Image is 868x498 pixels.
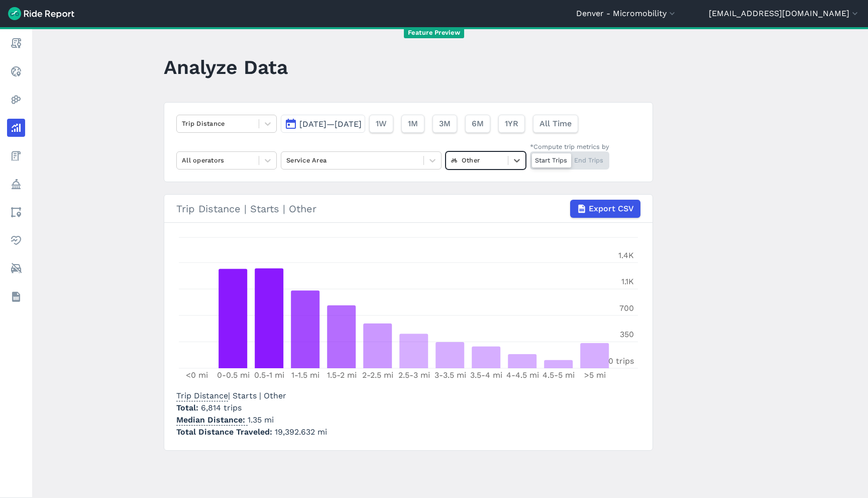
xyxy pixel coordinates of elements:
[408,118,418,130] span: 1M
[498,115,525,133] button: 1YR
[376,118,387,130] span: 1W
[435,370,466,380] tspan: 3-3.5 mi
[472,118,484,130] span: 6M
[186,370,208,380] tspan: <0 mi
[362,370,393,380] tspan: 2-2.5 mi
[505,118,518,130] span: 1YR
[584,370,606,380] tspan: >5 mi
[589,203,634,215] span: Export CSV
[620,329,634,339] tspan: 350
[7,62,25,80] a: Realtime
[201,403,242,412] span: 6,814 trips
[570,200,640,218] button: Export CSV
[7,119,25,137] a: Analyze
[164,53,288,81] h1: Analyze Data
[709,8,860,20] button: [EMAIL_ADDRESS][DOMAIN_NAME]
[327,370,357,380] tspan: 1.5-2 mi
[621,277,634,286] tspan: 1.1K
[7,288,25,306] a: Datasets
[465,115,490,133] button: 6M
[7,91,25,109] a: Heatmaps
[7,260,25,278] a: ModeShift
[176,403,201,412] span: Total
[533,115,578,133] button: All Time
[7,147,25,165] a: Fees
[576,8,677,20] button: Denver - Micromobility
[506,370,539,380] tspan: 4-4.5 mi
[176,427,275,437] span: Total Distance Traveled
[217,370,250,380] tspan: 0-0.5 mi
[291,370,319,380] tspan: 1-1.5 mi
[299,119,362,129] span: [DATE]—[DATE]
[176,388,228,401] span: Trip Distance
[7,34,25,52] a: Report
[7,231,25,250] a: Health
[432,115,457,133] button: 3M
[439,118,451,130] span: 3M
[608,356,634,366] tspan: 0 trips
[275,427,327,437] span: 19,392.632 mi
[404,28,464,38] span: Feature Preview
[254,370,284,380] tspan: 0.5-1 mi
[542,370,575,380] tspan: 4.5-5 mi
[398,370,430,380] tspan: 2.5-3 mi
[530,142,609,151] div: *Compute trip metrics by
[7,175,25,193] a: Policy
[618,251,634,260] tspan: 1.4K
[539,118,572,130] span: All Time
[8,7,74,20] img: Ride Report
[176,200,640,218] div: Trip Distance | Starts | Other
[281,115,365,133] button: [DATE]—[DATE]
[176,412,248,426] span: Median Distance
[7,203,25,221] a: Areas
[176,414,327,426] p: 1.35 mi
[619,303,634,313] tspan: 700
[470,370,502,380] tspan: 3.5-4 mi
[401,115,424,133] button: 1M
[369,115,393,133] button: 1W
[176,391,286,400] span: | Starts | Other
